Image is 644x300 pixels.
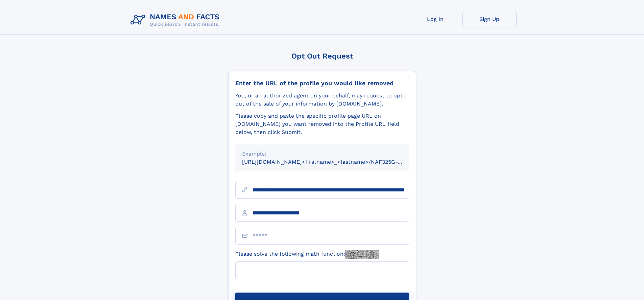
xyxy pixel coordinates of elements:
[242,159,422,165] small: [URL][DOMAIN_NAME]<firstname>_<lastname>/NAF325G-xxxxxxxx
[235,112,409,136] div: Please copy and paste the specific profile page URL on [DOMAIN_NAME] you want removed into the Pr...
[235,79,409,87] div: Enter the URL of the profile you would like removed
[242,150,402,158] div: Example:
[235,92,409,108] div: You, or an authorized agent on your behalf, may request to opt-out of the sale of your informatio...
[408,11,462,27] a: Log In
[228,52,416,60] div: Opt Out Request
[235,250,379,259] label: Please solve the following math function:
[128,11,225,29] img: Logo Names and Facts
[462,11,517,27] a: Sign Up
